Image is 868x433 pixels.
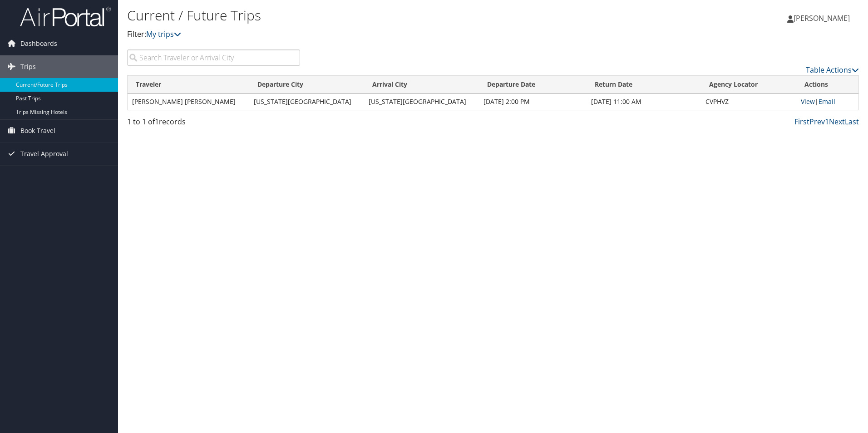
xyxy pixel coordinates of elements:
[787,5,859,32] a: [PERSON_NAME]
[819,97,835,106] a: Email
[796,93,858,110] td: |
[128,93,249,110] td: [PERSON_NAME] [PERSON_NAME]
[829,117,845,127] a: Next
[364,93,479,110] td: [US_STATE][GEOGRAPHIC_DATA]
[701,76,796,93] th: Agency Locator: activate to sort column ascending
[806,65,859,75] a: Table Actions
[801,97,815,106] a: View
[128,76,249,93] th: Traveler: activate to sort column ascending
[794,117,809,127] a: First
[146,29,181,39] a: My trips
[20,32,57,55] span: Dashboards
[20,119,55,142] span: Book Travel
[127,29,615,40] p: Filter:
[127,49,300,66] input: Search Traveler or Arrival City
[155,117,159,127] span: 1
[479,76,587,93] th: Departure Date: activate to sort column descending
[127,6,615,25] h1: Current / Future Trips
[701,93,796,110] td: CVPHVZ
[249,93,364,110] td: [US_STATE][GEOGRAPHIC_DATA]
[796,76,858,93] th: Actions
[809,117,825,127] a: Prev
[794,13,850,23] span: [PERSON_NAME]
[20,6,111,27] img: airportal-logo.png
[479,93,587,110] td: [DATE] 2:00 PM
[845,117,859,127] a: Last
[587,93,701,110] td: [DATE] 11:00 AM
[20,55,36,78] span: Trips
[587,76,701,93] th: Return Date: activate to sort column ascending
[127,116,300,132] div: 1 to 1 of records
[20,143,68,165] span: Travel Approval
[249,76,364,93] th: Departure City: activate to sort column ascending
[364,76,479,93] th: Arrival City: activate to sort column ascending
[825,117,829,127] a: 1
